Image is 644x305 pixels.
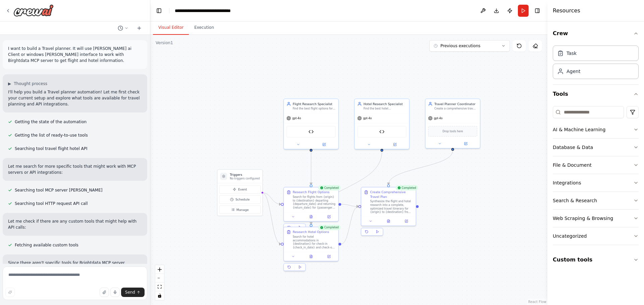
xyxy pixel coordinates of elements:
div: Agent [567,68,580,75]
div: Search for flights from {origin} to {destination} departing {departure_date} and returning {retur... [293,195,336,209]
div: Find the best flight options for {origin} to {destination} on {departure_date} and {return_date} ... [293,107,336,110]
span: Getting the list of ready-to-use tools [15,133,88,138]
div: Synthesize the flight and hotel research into a complete, optimized travel itinerary for {origin}... [370,200,413,214]
p: Since there aren't specific tools for Brightdata MCP server integration, I'll need to create a cu... [8,260,142,284]
div: Research Flight Options [293,190,330,195]
g: Edge from triggers to 6d4b951d-221a-4beb-8d56-ae01f1c92024 [262,190,281,246]
button: Start a new chat [134,24,145,32]
button: zoom in [155,265,164,274]
span: gpt-4o [363,117,372,120]
button: Open in side panel [312,142,337,147]
button: Improve this prompt [5,288,15,297]
button: Visual Editor [153,21,189,35]
div: CompletedResearch Flight OptionsSearch for flights from {origin} to {destination} departing {depa... [283,187,339,233]
div: Find the best hotel accommodations in {destination} for {check_in_date} to {check_out_date} for {... [364,107,407,110]
h3: Triggers [230,172,260,177]
span: Searching tool MCP server [PERSON_NAME] [15,187,102,193]
button: Execution [189,21,219,35]
div: Research Hotel Options [293,230,329,234]
div: CompletedCreate Comprehensive Travel PlanSynthesize the flight and hotel research into a complete... [361,187,416,237]
span: Searching tool HTTP request API call [15,201,88,206]
p: Let me search for more specific tools that might work with MCP servers or API integrations: [8,163,142,175]
div: Database & Data [553,144,593,151]
button: Web Scraping & Browsing [553,210,639,227]
div: Completed [318,225,340,230]
p: Let me check if there are any custom tools that might help with API calls: [8,218,142,230]
g: Edge from c534481f-f12f-4a87-98bd-68907caeef96 to 0edb98dc-38f2-4743-92d2-aa1fefefd2f5 [341,202,358,209]
span: Getting the state of the automation [15,119,87,125]
button: Open in side panel [382,142,408,147]
button: Manage [219,206,261,214]
button: Custom tools [553,250,639,269]
div: Search for hotel accommodations in {destination} for check-in {check_in_date} and check-out {chec... [293,235,336,249]
div: File & Document [553,162,592,168]
span: gpt-4o [292,117,301,120]
button: zoom out [155,274,164,283]
button: Open in side panel [453,141,478,146]
div: Travel Planner Coordinator [434,102,477,106]
div: Create Comprehensive Travel Plan [370,190,413,199]
div: Search & Research [553,197,597,204]
span: Send [125,290,135,295]
span: Searching tool travel flight hotel API [15,146,88,151]
div: Hotel Research SpecialistFind the best hotel accommodations in {destination} for {check_in_date} ... [354,98,410,149]
span: gpt-4o [434,117,443,120]
h4: Resources [553,7,580,15]
button: Previous executions [429,40,510,52]
g: Edge from 0126ad60-343a-4b37-9e9e-be0f30196322 to 6d4b951d-221a-4beb-8d56-ae01f1c92024 [309,152,384,224]
button: Click to speak your automation idea [110,288,120,297]
button: Search & Research [553,192,639,209]
span: Schedule [235,197,250,202]
div: Task [567,50,577,57]
g: Edge from 09990ba1-e523-4d75-a9ad-3933f100945a to 0edb98dc-38f2-4743-92d2-aa1fefefd2f5 [386,151,455,184]
div: Tools [553,103,639,250]
div: Crew [553,43,639,84]
p: I want to build a Travel planner. It will use [PERSON_NAME] ai Client or windows [PERSON_NAME] in... [8,46,142,64]
div: AI & Machine Learning [553,126,605,133]
div: Version 1 [156,40,173,46]
div: Flight Research Specialist [293,102,336,106]
button: Event [219,185,261,194]
div: CompletedResearch Hotel OptionsSearch for hotel accommodations in {destination} for check-in {che... [283,227,339,273]
button: Upload files [100,288,109,297]
button: Send [121,288,145,297]
div: Web Scraping & Browsing [553,215,613,222]
div: Hotel Research Specialist [364,102,407,106]
g: Edge from triggers to c534481f-f12f-4a87-98bd-68907caeef96 [262,190,281,207]
img: Brightdata Flight Search Tool [308,129,314,134]
img: Logo [13,4,54,16]
button: Open in side panel [321,214,336,219]
span: Event [238,187,247,192]
button: Integrations [553,174,639,192]
span: Previous executions [440,43,480,49]
nav: breadcrumb [175,7,231,14]
div: TriggersNo triggers configuredEventScheduleManage [217,169,263,216]
p: No triggers configured [230,177,260,180]
button: View output [302,254,320,259]
div: Create a comprehensive travel plan combining flight and hotel recommendations for {origin} to {de... [434,107,477,110]
button: Hide left sidebar [154,6,164,15]
a: React Flow attribution [528,300,546,304]
button: ▶Thought process [8,81,47,86]
div: Uncategorized [553,233,587,239]
span: Manage [236,208,249,212]
div: React Flow controls [155,265,164,300]
button: fit view [155,283,164,291]
button: Open in side panel [321,254,336,259]
span: Fetching available custom tools [15,242,78,248]
button: Hide right sidebar [533,6,542,15]
g: Edge from 6d4b951d-221a-4beb-8d56-ae01f1c92024 to 0edb98dc-38f2-4743-92d2-aa1fefefd2f5 [341,204,358,246]
button: Open in side panel [399,219,414,224]
button: Switch to previous chat [115,24,131,32]
img: Brightdata Hotel Search Tool [379,129,385,134]
div: Travel Planner CoordinatorCreate a comprehensive travel plan combining flight and hotel recommend... [425,98,480,148]
button: toggle interactivity [155,291,164,300]
div: Integrations [553,179,581,186]
span: Drop tools here [442,129,463,133]
p: I'll help you build a Travel planner automation! Let me first check your current setup and explor... [8,89,142,107]
button: Schedule [219,195,261,204]
div: Flight Research SpecialistFind the best flight options for {origin} to {destination} on {departur... [283,98,339,149]
button: View output [302,214,320,219]
div: Completed [395,185,418,190]
button: Database & Data [553,139,639,156]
